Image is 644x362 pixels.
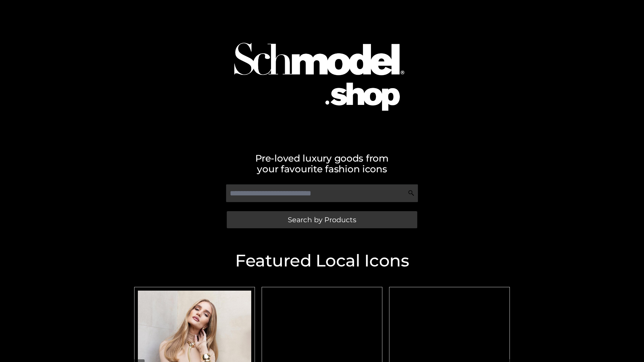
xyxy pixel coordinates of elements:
img: Search Icon [408,190,415,196]
span: Search by Products [288,216,356,223]
h2: Pre-loved luxury goods from your favourite fashion icons [131,153,513,174]
h2: Featured Local Icons​ [131,252,513,269]
a: Search by Products [227,211,417,228]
